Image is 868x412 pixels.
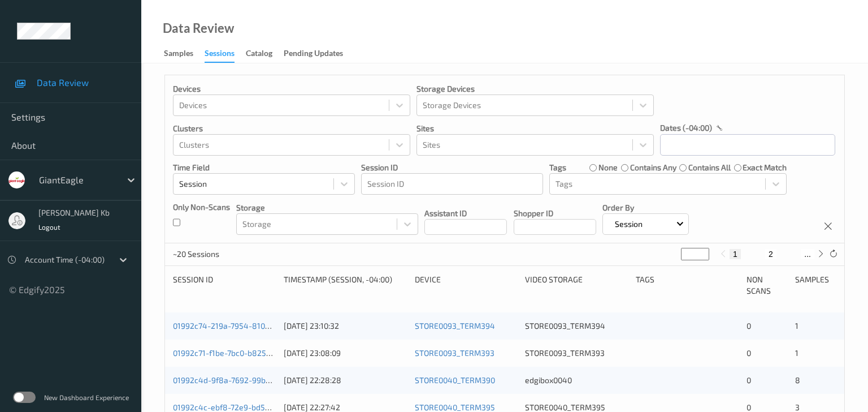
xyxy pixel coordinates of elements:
span: 0 [747,402,751,412]
div: Samples [164,48,193,62]
a: Pending Updates [284,46,354,62]
button: ... [801,249,814,259]
label: contains any [630,162,676,173]
span: 1 [795,348,798,358]
div: [DATE] 22:28:28 [284,375,407,386]
span: 0 [747,321,751,331]
div: Non Scans [747,274,788,297]
a: 01992c4c-ebf8-72e9-bd5a-10a44a7039e2 [173,402,327,412]
a: STORE0040_TERM395 [415,402,495,412]
a: Samples [164,46,205,62]
p: dates (-04:00) [660,122,712,134]
a: STORE0093_TERM394 [415,321,495,331]
button: 1 [730,249,741,259]
label: contains all [688,162,731,173]
label: none [598,162,618,173]
div: Device [415,274,518,297]
a: STORE0040_TERM390 [415,375,495,385]
span: 1 [795,321,798,331]
p: Time Field [173,162,355,173]
p: Storage [236,202,418,213]
div: Data Review [163,23,234,34]
p: ~20 Sessions [173,248,258,260]
p: Shopper ID [514,208,596,219]
div: STORE0093_TERM394 [525,320,628,332]
span: 3 [795,402,800,412]
a: 01992c4d-9f8a-7692-99b5-02cffe0d26ae [173,375,324,385]
div: Tags [636,274,739,297]
div: edgibox0040 [525,375,628,386]
a: 01992c71-f1be-7bc0-b825-9e503f847f89 [173,348,322,358]
button: 2 [765,249,776,259]
div: Sessions [205,48,235,63]
a: Sessions [205,46,246,63]
div: Pending Updates [284,48,343,62]
a: 01992c74-219a-7954-8108-fab16cfd4af3 [173,321,322,331]
p: Assistant ID [424,208,507,219]
div: [DATE] 23:10:32 [284,320,407,332]
p: Only Non-Scans [173,201,230,213]
span: 0 [747,348,751,358]
div: Session ID [173,274,276,297]
div: Catalog [246,48,272,62]
p: Tags [549,162,566,173]
p: Sites [416,123,654,134]
div: [DATE] 23:08:09 [284,347,407,359]
a: STORE0093_TERM393 [415,348,494,358]
div: Video Storage [525,274,628,297]
p: Session ID [361,162,543,173]
label: exact match [743,162,787,173]
p: Clusters [173,123,410,134]
div: Samples [795,274,836,297]
p: Devices [173,83,410,95]
a: Catalog [246,46,284,62]
p: Storage Devices [416,83,654,95]
p: Order By [602,202,689,213]
p: Session [611,218,646,230]
div: STORE0093_TERM393 [525,347,628,359]
div: Timestamp (Session, -04:00) [284,274,407,297]
span: 0 [747,375,751,385]
span: 8 [795,375,800,385]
